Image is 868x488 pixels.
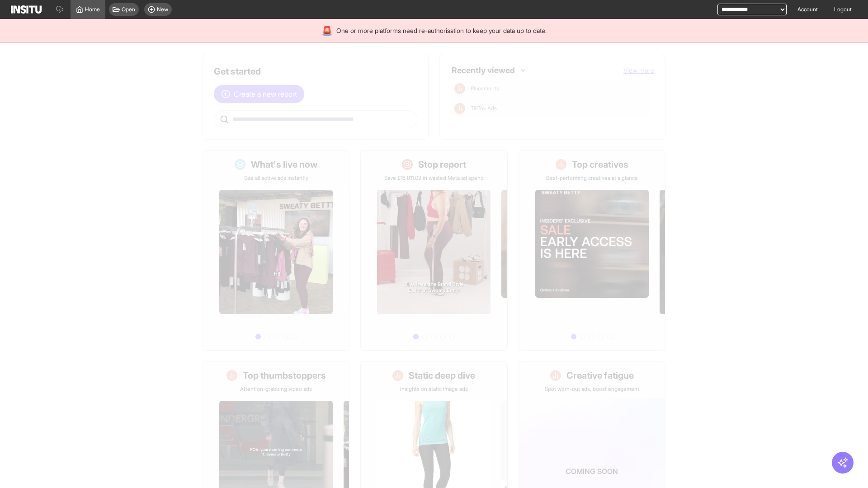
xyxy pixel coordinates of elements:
img: Logo [11,5,42,14]
span: One or more platforms need re-authorisation to keep your data up to date. [336,26,547,35]
span: New [157,6,168,13]
span: Open [122,6,135,13]
div: 🚨 [321,24,333,37]
span: Home [85,6,100,13]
